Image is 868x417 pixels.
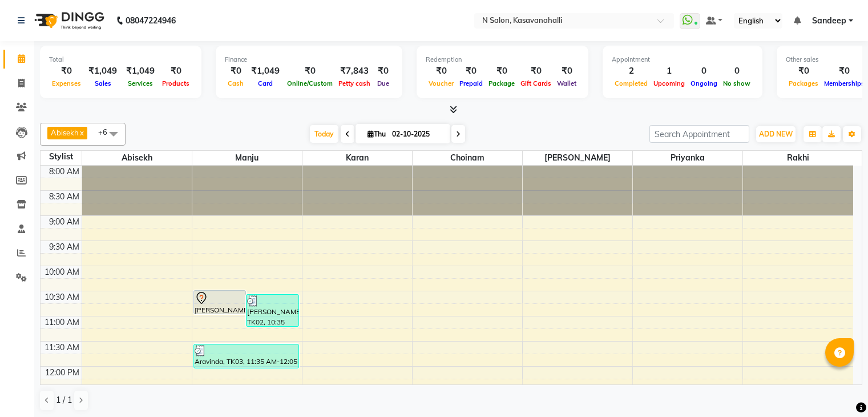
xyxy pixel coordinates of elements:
[389,126,446,143] input: 2025-10-02
[47,241,82,253] div: 9:30 AM
[457,79,486,87] span: Prepaid
[41,151,82,163] div: Stylist
[812,15,846,27] span: Sandeep
[42,266,82,278] div: 10:00 AM
[457,65,486,78] div: ₹0
[302,151,412,165] span: Karan
[612,55,753,65] div: Appointment
[192,151,302,165] span: Manju
[247,295,298,326] div: [PERSON_NAME], TK02, 10:35 AM-11:15 AM, Men haircut (₹500)
[486,65,518,78] div: ₹0
[821,65,867,78] div: ₹0
[125,79,156,87] span: Services
[554,79,579,87] span: Wallet
[821,79,867,87] span: Memberships
[92,79,114,87] span: Sales
[194,344,298,368] div: Aravinda, TK03, 11:35 AM-12:05 PM, Women Shampoo And Conditioning With Blow Dry Medium-699 (₹699)
[720,65,753,78] div: 0
[82,151,192,165] span: Abisekh
[49,65,84,78] div: ₹0
[413,151,522,165] span: Choinam
[759,130,793,138] span: ADD NEW
[49,79,84,87] span: Expenses
[84,65,122,78] div: ₹1,049
[786,65,821,78] div: ₹0
[159,65,192,78] div: ₹0
[47,166,82,178] div: 8:00 AM
[42,316,82,328] div: 11:00 AM
[255,79,276,87] span: Card
[126,5,176,37] b: 08047224946
[373,65,393,78] div: ₹0
[98,127,116,137] span: +6
[651,65,688,78] div: 1
[518,79,554,87] span: Gift Cards
[225,79,247,87] span: Cash
[426,65,457,78] div: ₹0
[47,216,82,228] div: 9:00 AM
[365,130,389,138] span: Thu
[284,65,336,78] div: ₹0
[225,55,393,65] div: Finance
[42,291,82,303] div: 10:30 AM
[523,151,632,165] span: [PERSON_NAME]
[79,128,84,137] a: x
[743,151,853,165] span: Rakhi
[29,5,107,37] img: logo
[194,291,246,314] div: [PERSON_NAME], TK01, 10:30 AM-11:00 AM, Men Hair Cut Basic
[374,79,392,87] span: Due
[688,79,720,87] span: Ongoing
[49,55,192,65] div: Total
[612,65,651,78] div: 2
[688,65,720,78] div: 0
[247,65,284,78] div: ₹1,049
[820,371,857,406] iframe: chat widget
[284,79,336,87] span: Online/Custom
[336,79,373,87] span: Petty cash
[56,394,72,406] span: 1 / 1
[51,128,79,137] span: Abisekh
[310,125,338,143] span: Today
[633,151,742,165] span: Priyanka
[426,55,579,65] div: Redemption
[720,79,753,87] span: No show
[518,65,554,78] div: ₹0
[612,79,651,87] span: Completed
[651,79,688,87] span: Upcoming
[42,342,82,354] div: 11:30 AM
[756,126,796,142] button: ADD NEW
[486,79,518,87] span: Package
[554,65,579,78] div: ₹0
[159,79,192,87] span: Products
[336,65,373,78] div: ₹7,843
[786,79,821,87] span: Packages
[649,125,749,143] input: Search Appointment
[43,367,82,379] div: 12:00 PM
[122,65,159,78] div: ₹1,049
[426,79,457,87] span: Voucher
[47,191,82,203] div: 8:30 AM
[225,65,247,78] div: ₹0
